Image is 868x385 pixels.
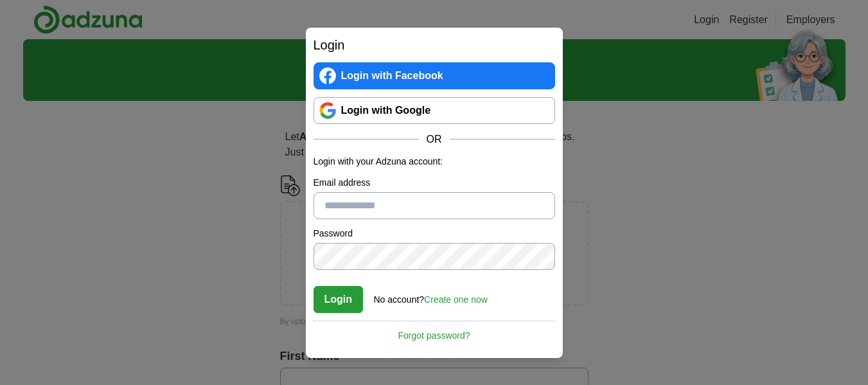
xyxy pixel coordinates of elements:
a: Forgot password? [314,321,555,343]
p: Login with your Adzuna account: [314,155,555,168]
label: Email address [314,176,555,190]
a: Create one now [424,294,488,305]
a: Login with Facebook [314,62,555,89]
div: No account? [374,285,488,307]
button: Login [314,286,364,313]
a: Login with Google [314,97,555,124]
h2: Login [314,35,555,55]
span: OR [419,132,450,147]
label: Password [314,227,555,240]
